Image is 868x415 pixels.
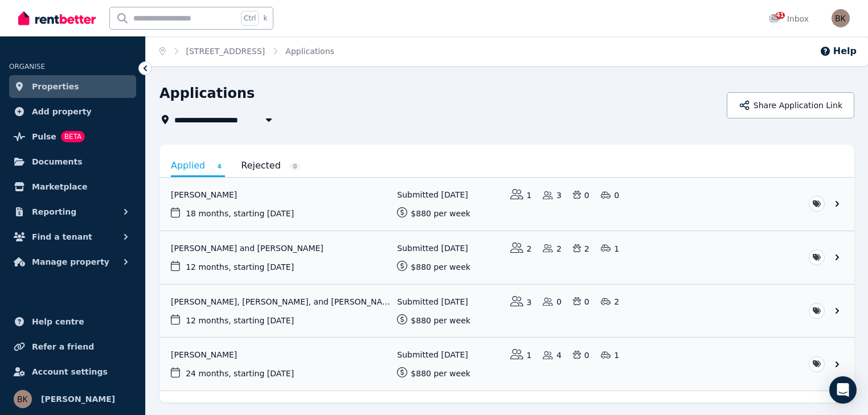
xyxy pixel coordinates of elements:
img: RentBetter [18,10,96,27]
a: Rejected [241,156,301,175]
button: Reporting [9,200,136,223]
button: Share Application Link [727,92,854,118]
button: Find a tenant [9,225,136,248]
button: Manage property [9,250,136,273]
a: View application: Julius Cercik, Keeva Hearns, and Sophie Caesar [159,285,854,338]
span: Refer a friend [32,340,94,354]
span: 4 [214,162,225,171]
h1: Applications [159,84,255,102]
div: Inbox [769,13,809,24]
a: Refer a friend [9,335,136,358]
button: Help [820,44,857,58]
div: Open Intercom Messenger [829,376,857,404]
a: Account settings [9,360,136,383]
span: 0 [289,162,301,171]
a: View application: Yoshiaki Usui and Mika Usui [159,231,854,284]
a: View application: Naji Abdelgader [159,338,854,391]
span: k [263,14,267,23]
span: Applications [285,46,334,57]
span: Documents [32,155,83,169]
span: Reporting [32,205,76,219]
a: Marketplace [9,175,136,198]
a: Properties [9,75,136,98]
a: Applied [171,156,225,177]
span: 41 [776,12,785,19]
a: [STREET_ADDRESS] [186,47,265,56]
a: Add property [9,100,136,123]
nav: Breadcrumb [146,36,348,66]
a: View application: Edward O Donoghue [159,178,854,231]
span: Add property [32,105,92,118]
span: Properties [32,80,79,93]
span: BETA [61,131,85,142]
span: Help centre [32,315,84,328]
span: Manage property [32,255,109,269]
a: PulseBETA [9,125,136,148]
span: Marketplace [32,180,87,194]
span: Pulse [32,130,56,143]
span: Ctrl [241,11,259,26]
span: Account settings [32,365,108,379]
span: [PERSON_NAME] [41,392,115,406]
a: Documents [9,150,136,173]
a: Help centre [9,310,136,333]
span: ORGANISE [9,63,45,71]
img: Bella K [832,9,850,27]
img: Bella K [14,390,32,408]
span: Find a tenant [32,230,92,244]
